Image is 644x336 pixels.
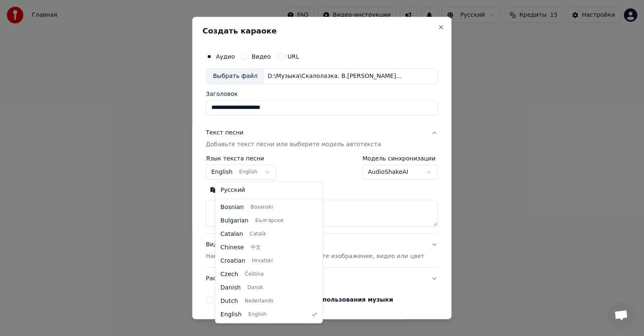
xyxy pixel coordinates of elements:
[221,310,242,319] span: English
[221,297,238,305] span: Dutch
[221,230,243,238] span: Catalan
[245,271,264,278] span: Čeština
[221,270,238,279] span: Czech
[247,284,263,291] span: Dansk
[255,217,283,224] span: Български
[221,203,244,212] span: Bosnian
[221,217,249,225] span: Bulgarian
[245,298,273,305] span: Nederlands
[221,243,244,252] span: Chinese
[250,204,273,211] span: Bosanski
[252,258,273,264] span: Hrvatski
[251,244,261,251] span: 中文
[250,231,266,238] span: Català
[221,284,241,292] span: Danish
[248,311,266,318] span: English
[221,257,245,265] span: Croatian
[221,186,245,194] span: Русский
